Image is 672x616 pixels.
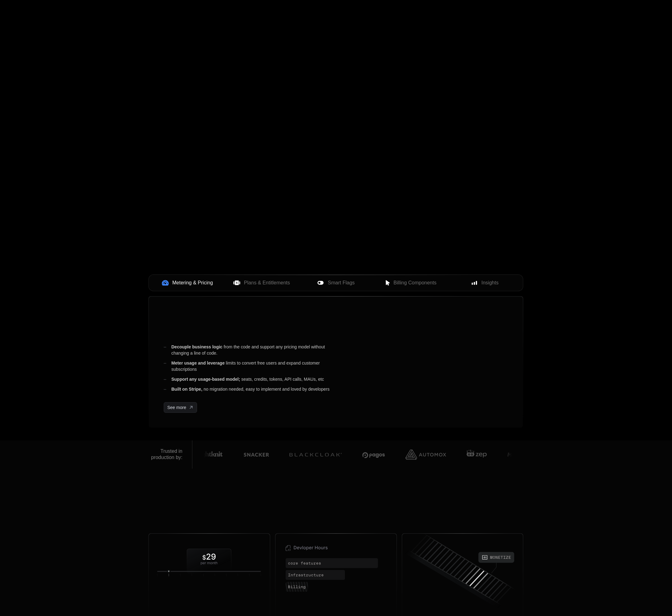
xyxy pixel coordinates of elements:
[224,276,299,290] button: Plans & Entitlements
[299,276,373,290] button: Smart Flags
[289,445,342,464] img: Customer 3
[171,387,202,392] span: Built on Stripe,
[448,276,522,290] button: Insights
[405,445,446,464] img: Customer 5
[167,404,186,411] span: See more
[244,445,269,463] img: Customer 2
[164,360,341,372] div: limits to convert free users and expand customer subscriptions
[171,344,222,349] span: Decouple business logic
[196,445,223,463] img: Customer 1
[294,546,328,550] g: Devloper Hours
[467,445,487,464] img: Customer 6
[288,585,305,589] g: Billing
[151,448,182,461] div: Trusted in production by:
[362,445,385,464] img: Customer 4
[171,361,224,365] span: Meter usage and leverage
[482,279,499,287] span: Insights
[328,279,355,287] span: Smart Flags
[171,377,240,382] span: Support any usage-based model;
[393,279,436,287] span: Billing Components
[373,276,448,290] button: Billing Components
[244,279,290,287] span: Plans & Entitlements
[490,556,511,559] g: MONETIZE
[150,276,224,290] button: Metering & Pricing
[164,344,341,356] div: from the code and support any pricing model without changing a line of code.
[164,402,197,413] a: [object Object]
[164,386,341,392] div: no migration needed, easy to implement and loved by developers
[172,279,213,287] span: Metering & Pricing
[164,376,341,382] div: seats, credits, tokens, API calls, MAUs, etc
